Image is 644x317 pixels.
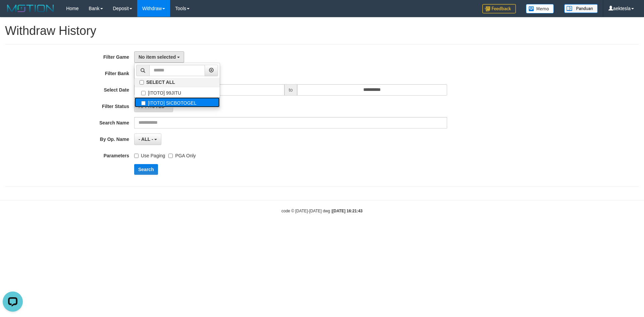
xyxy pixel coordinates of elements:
[134,134,161,145] button: - ALL -
[134,51,184,63] button: No item selected
[5,3,56,13] img: MOTION_logo.png
[284,84,297,96] span: to
[281,209,363,213] small: code © [DATE]-[DATE] dwg |
[141,91,146,95] input: [ITOTO] 99JITU
[332,209,363,213] strong: [DATE] 16:21:43
[3,3,23,23] button: Open LiveChat chat widget
[135,97,220,107] label: [ITOTO] SICBOTOGEL
[5,24,639,38] h1: Withdraw History
[564,4,598,13] img: panduan.png
[482,4,516,13] img: Feedback.jpg
[139,54,176,60] span: No item selected
[139,137,153,142] span: - ALL -
[134,150,165,159] label: Use Paging
[134,164,158,175] button: Search
[168,154,173,158] input: PGA Only
[526,4,554,13] img: Button%20Memo.svg
[141,101,146,105] input: [ITOTO] SICBOTOGEL
[134,154,139,158] input: Use Paging
[135,78,220,87] label: SELECT ALL
[168,150,196,159] label: PGA Only
[139,104,165,109] span: APPROVED
[140,80,144,85] input: SELECT ALL
[135,87,220,97] label: [ITOTO] 99JITU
